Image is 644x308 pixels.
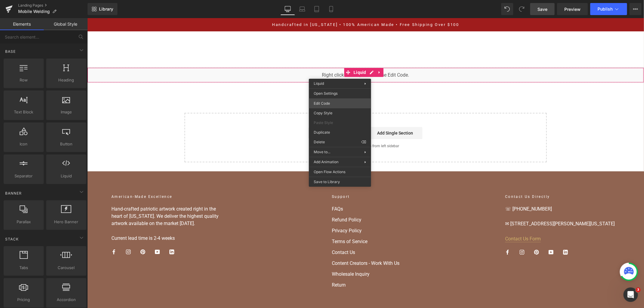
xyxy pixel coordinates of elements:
span: Library [99,6,113,12]
span: Add Animation [314,159,364,165]
a: Pinterest [447,230,452,238]
a: New Library [88,3,117,15]
a: Landing Pages [18,3,88,8]
span: Mobile Welding [18,9,50,14]
a: YouTube [461,230,466,238]
a: Preview [557,3,588,15]
h2: American-Made Excellence [24,176,139,181]
span: Separator [5,173,42,179]
span: Parallax [5,219,42,225]
span: Text Block [5,109,42,115]
button: Redo [516,3,528,15]
a: Add Single Section [281,109,335,121]
a: LinkedIn [476,230,481,238]
a: Refund Policy [245,198,312,205]
h2: Contact Us Directly [418,176,533,181]
span: Base [5,49,16,54]
span: Carousel [48,265,85,271]
h2: Support [245,176,312,181]
a: Privacy Policy [245,209,312,216]
a: Global Style [44,18,88,30]
span: Tabs [5,265,42,271]
a: Facebook [24,230,29,237]
span: Icon [5,141,42,147]
span: Move to... [314,149,364,155]
span: Liquid [265,50,280,59]
span: ⌫ [361,139,366,145]
span: Save [537,6,547,12]
span: Pricing [5,297,42,303]
a: Return [245,263,312,271]
a: Explore Blocks [222,109,276,121]
span: Open Settings [314,91,366,96]
span: Publish [598,7,613,11]
p: Current lead time is 2-4 weeks [24,217,139,224]
a: Mobile [324,3,338,15]
button: More [630,3,642,15]
a: Content Creators - Work With Us [245,242,312,249]
a: Desktop [280,3,295,15]
a: LinkedIn [82,230,87,237]
a: Facebook [418,230,423,238]
a: Wholesale Inquiry [245,252,312,260]
button: Publish [590,3,627,15]
p: ☏ [PHONE_NUMBER] [418,187,533,195]
p: or Drag & Drop elements from left sidebar [107,126,450,130]
a: Laptop [295,3,309,15]
span: Hero Banner [48,219,85,225]
span: Edit Code [314,101,366,106]
span: Liquid [48,173,85,179]
span: Banner [5,190,22,196]
span: Liquid [314,81,324,86]
a: Handcrafted in [US_STATE] • 100% American Made • Free Shipping Over $100 [185,4,372,9]
span: 3 [636,287,641,292]
span: Paste Style [314,120,366,125]
span: Delete [314,139,361,145]
a: Expand / Collapse [288,50,296,59]
span: Accordion [48,297,85,303]
a: Pinterest [53,230,58,237]
iframe: Intercom live chat [623,287,638,302]
a: Contact Us Form [418,218,453,224]
a: Terms of Service [245,220,312,227]
span: Duplicate [314,130,366,135]
a: FAQs [245,187,312,195]
span: Save to Library [314,179,366,185]
span: Open Flow Actions [314,169,366,175]
span: Image [48,109,85,115]
p: Hand-crafted patriotic artwork created right in the heart of [US_STATE]. We deliver the highest q... [24,187,139,209]
a: Tablet [309,3,324,15]
span: Preview [564,6,581,12]
a: Instagram [39,230,43,237]
span: Heading [48,77,85,83]
button: Undo [501,3,513,15]
a: Instagram [432,230,437,238]
span: Stack [5,236,19,242]
span: Row [5,77,42,83]
span: Button [48,141,85,147]
span: Copy Style [314,110,366,116]
a: Contact Us [245,231,312,238]
a: YouTube [68,230,72,237]
p: ✉ [STREET_ADDRESS][PERSON_NAME][US_STATE] [418,202,533,209]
